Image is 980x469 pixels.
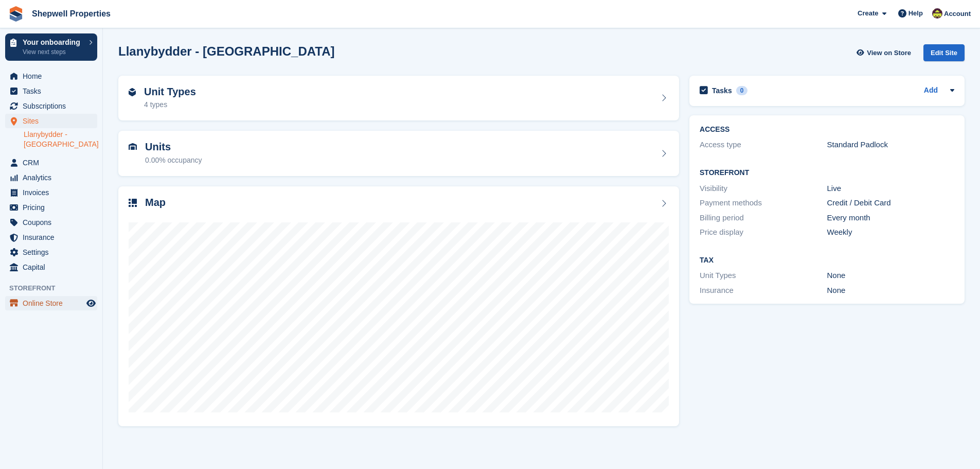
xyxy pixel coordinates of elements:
[28,5,115,22] a: Shepwell Properties
[85,297,97,309] a: Preview store
[118,76,679,121] a: Unit Types 4 types
[827,183,954,195] div: Live
[5,33,97,61] a: Your onboarding View next steps
[827,227,954,238] div: Weekly
[700,183,827,195] div: Visibility
[867,48,911,58] span: View on Store
[5,170,97,185] a: menu
[23,170,84,185] span: Analytics
[8,6,24,22] img: stora-icon-8386f47178a22dfd0bd8f6a31ec36ba5ce8667c1dd55bd0f319d3a0aa187defe.svg
[23,215,84,230] span: Coupons
[5,296,97,310] a: menu
[700,126,954,134] h2: ACCESS
[23,69,84,83] span: Home
[5,99,97,113] a: menu
[23,155,84,170] span: CRM
[129,88,136,96] img: unit-type-icn-2b2737a686de81e16bb02015468b77c625bbabd49415b5ef34ead5e3b44a266d.svg
[932,8,942,19] img: Dan Shepherd
[858,8,878,19] span: Create
[5,245,97,259] a: menu
[827,139,954,151] div: Standard Padlock
[145,141,202,153] h2: Units
[5,185,97,200] a: menu
[736,86,748,95] div: 0
[700,139,827,151] div: Access type
[23,84,84,98] span: Tasks
[144,86,196,98] h2: Unit Types
[23,39,84,46] p: Your onboarding
[5,200,97,215] a: menu
[9,283,102,293] span: Storefront
[118,186,679,427] a: Map
[924,85,938,97] a: Add
[5,215,97,230] a: menu
[24,130,97,149] a: Llanybydder - [GEOGRAPHIC_DATA]
[5,230,97,245] a: menu
[700,212,827,224] div: Billing period
[944,9,971,19] span: Account
[118,131,679,176] a: Units 0.00% occupancy
[923,44,965,61] div: Edit Site
[712,86,732,95] h2: Tasks
[827,197,954,209] div: Credit / Debit Card
[23,230,84,245] span: Insurance
[5,114,97,128] a: menu
[700,197,827,209] div: Payment methods
[23,114,84,128] span: Sites
[23,47,84,57] p: View next steps
[5,155,97,170] a: menu
[827,270,954,282] div: None
[5,69,97,83] a: menu
[145,155,202,166] div: 0.00% occupancy
[700,169,954,177] h2: Storefront
[23,296,84,310] span: Online Store
[23,260,84,274] span: Capital
[129,199,137,207] img: map-icn-33ee37083ee616e46c38cad1a60f524a97daa1e2b2c8c0bc3eb3415660979fc1.svg
[145,197,166,209] h2: Map
[923,44,965,65] a: Edit Site
[908,8,923,19] span: Help
[5,84,97,98] a: menu
[827,285,954,297] div: None
[129,143,137,150] img: unit-icn-7be61d7bf1b0ce9d3e12c5938cc71ed9869f7b940bace4675aadf7bd6d80202e.svg
[144,99,196,110] div: 4 types
[23,245,84,259] span: Settings
[855,44,915,61] a: View on Store
[23,185,84,200] span: Invoices
[23,200,84,215] span: Pricing
[700,285,827,297] div: Insurance
[118,44,334,58] h2: Llanybydder - [GEOGRAPHIC_DATA]
[700,270,827,282] div: Unit Types
[23,99,84,113] span: Subscriptions
[700,256,954,265] h2: Tax
[827,212,954,224] div: Every month
[700,227,827,238] div: Price display
[5,260,97,274] a: menu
